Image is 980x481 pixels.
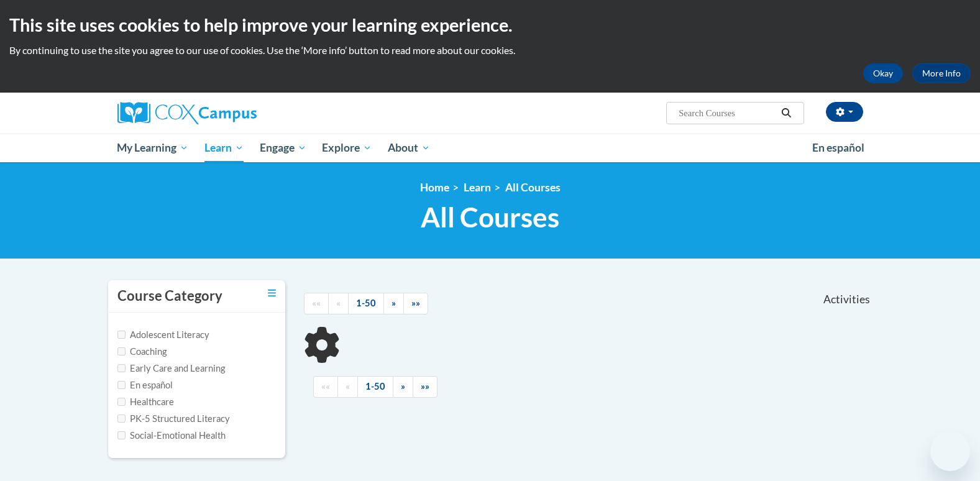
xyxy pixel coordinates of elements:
[348,293,384,314] a: 1-50
[117,347,126,355] input: Checkbox for Options
[99,134,882,162] div: Main menu
[117,362,225,375] label: Early Care and Learning
[117,364,126,372] input: Checkbox for Options
[930,431,970,471] iframe: Button to launch messaging window
[117,429,226,442] label: Social-Emotional Health
[804,135,872,161] a: En español
[260,140,306,155] span: Engage
[312,298,321,308] span: ««
[117,102,257,124] img: Cox Campus
[117,286,222,306] h3: Course Category
[401,381,405,392] span: »
[117,398,126,406] input: Checkbox for Options
[357,376,393,398] a: 1-50
[464,181,491,194] a: Learn
[117,345,167,359] label: Coaching
[812,141,864,154] span: En español
[777,106,795,121] button: Search
[109,134,197,162] a: My Learning
[392,298,396,308] span: »
[403,293,428,314] a: End
[204,140,244,155] span: Learn
[117,102,354,124] a: Cox Campus
[117,378,173,392] label: En español
[117,431,126,439] input: Checkbox for Options
[252,134,314,162] a: Engage
[863,63,903,83] button: Okay
[380,134,438,162] a: About
[313,376,338,398] a: Begining
[421,201,559,234] span: All Courses
[117,412,230,426] label: PK-5 Structured Literacy
[322,140,372,155] span: Explore
[677,106,777,121] input: Search Courses
[346,381,350,392] span: «
[314,134,380,162] a: Explore
[117,328,209,342] label: Adolescent Literacy
[388,140,430,155] span: About
[421,381,429,392] span: »»
[117,381,126,389] input: Checkbox for Options
[328,293,349,314] a: Previous
[912,63,971,83] a: More Info
[117,331,126,339] input: Checkbox for Options
[413,376,437,398] a: End
[420,181,449,194] a: Home
[9,12,971,37] h2: This site uses cookies to help improve your learning experience.
[117,415,126,423] input: Checkbox for Options
[117,140,188,155] span: My Learning
[336,298,341,308] span: «
[117,395,174,409] label: Healthcare
[383,293,404,314] a: Next
[196,134,252,162] a: Learn
[826,102,863,122] button: Account Settings
[411,298,420,308] span: »»
[304,293,329,314] a: Begining
[393,376,413,398] a: Next
[505,181,561,194] a: All Courses
[321,381,330,392] span: ««
[337,376,358,398] a: Previous
[823,293,870,306] span: Activities
[9,44,971,57] p: By continuing to use the site you agree to our use of cookies. Use the ‘More info’ button to read...
[268,286,276,300] a: Toggle collapse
